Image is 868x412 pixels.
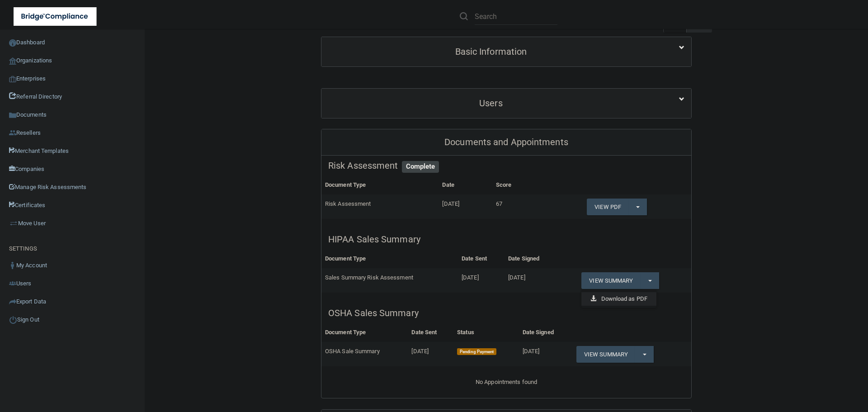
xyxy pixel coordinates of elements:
span: Complete [402,161,439,173]
th: Document Type [321,176,439,194]
th: Date Sent [458,250,505,268]
td: [DATE] [458,268,505,293]
th: Document Type [321,323,408,342]
img: ic-search.3b580494.png [460,12,468,20]
th: Date [439,176,492,194]
a: View Summary [581,272,640,289]
a: Download as PDF [581,292,656,306]
h5: OSHA Sales Summary [328,308,684,318]
h5: Users [328,98,654,108]
th: Status [453,323,519,342]
a: Users [328,93,684,114]
h5: Basic Information [328,47,654,57]
td: [DATE] [439,194,492,219]
a: Basic Information [328,42,684,62]
td: Risk Assessment [321,194,439,219]
a: View PDF [587,199,628,215]
img: organization-icon.f8decf85.png [9,57,16,65]
td: [DATE] [519,342,573,366]
img: bridge_compliance_login_screen.278c3ca4.svg [14,7,97,26]
td: OSHA Sale Summary [321,342,408,366]
img: ic_power_dark.7ecde6b1.png [9,316,17,324]
th: Score [492,176,543,194]
img: enterprise.0d942306.png [9,76,16,82]
img: ic_reseller.de258add.png [9,129,16,137]
h5: Risk Assessment [328,161,684,170]
td: [DATE] [505,268,560,293]
th: Date Signed [519,323,573,342]
img: ic_user_dark.df1a06c3.png [9,262,16,269]
td: Sales Summary Risk Assessment [321,268,458,293]
div: No Appointments found [321,377,691,398]
input: Search [475,8,557,25]
img: icon-users.e205127d.png [9,280,16,287]
img: briefcase.64adab9b.png [9,219,18,228]
th: Date Sent [408,323,453,342]
img: icon-export.b9366987.png [9,298,16,305]
th: Document Type [321,250,458,268]
label: SETTINGS [9,243,37,254]
a: View Summary [576,346,635,363]
h5: HIPAA Sales Summary [328,234,684,244]
span: Pending Payment [457,348,496,355]
div: Documents and Appointments [321,129,691,156]
th: Date Signed [505,250,560,268]
td: [DATE] [408,342,453,366]
img: icon-documents.8dae5593.png [9,112,16,119]
td: 67 [492,194,543,219]
img: ic_dashboard_dark.d01f4a41.png [9,39,16,47]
